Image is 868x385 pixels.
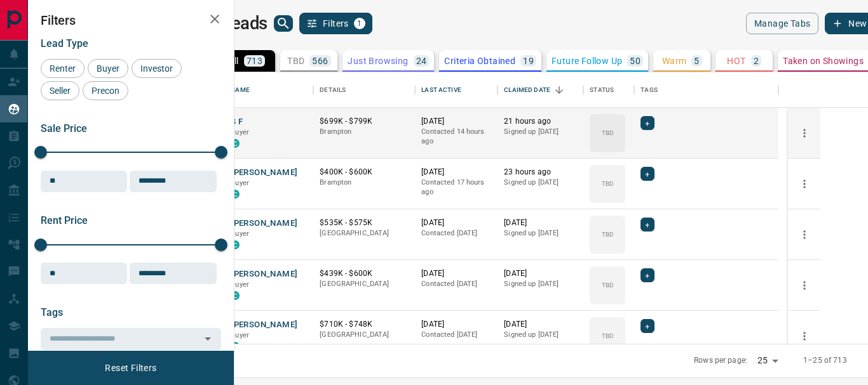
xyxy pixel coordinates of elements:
[41,37,88,49] span: Lead Type
[421,72,461,108] div: Last Active
[231,291,240,300] div: condos.ca
[641,319,654,333] div: +
[287,56,304,65] p: TBD
[795,327,814,346] button: more
[231,116,243,128] button: S F
[231,240,240,249] div: condos.ca
[41,306,63,318] span: Tags
[421,319,491,330] p: [DATE]
[92,63,124,74] span: Buyer
[641,268,654,282] div: +
[231,139,240,148] div: condos.ca
[645,218,649,231] span: +
[231,179,249,187] span: Buyer
[602,331,614,341] p: TBD
[630,56,641,65] p: 50
[583,72,634,108] div: Status
[231,268,297,280] button: [PERSON_NAME]
[320,228,409,238] p: [GEOGRAPHIC_DATA]
[444,56,515,65] p: Criteria Obtained
[416,56,427,65] p: 24
[550,81,568,99] button: Sort
[231,331,249,339] span: Buyer
[645,117,649,129] span: +
[641,218,654,232] div: +
[231,128,249,136] span: Buyer
[504,279,577,289] p: Signed up [DATE]
[320,330,409,340] p: [GEOGRAPHIC_DATA]
[795,225,814,244] button: more
[641,72,658,108] div: Tags
[231,167,297,179] button: [PERSON_NAME]
[504,167,577,178] p: 23 hours ago
[634,72,778,108] div: Tags
[83,81,128,100] div: Precon
[224,72,313,108] div: Name
[45,63,80,74] span: Renter
[320,268,409,279] p: $439K - $600K
[231,218,297,230] button: [PERSON_NAME]
[231,230,249,238] span: Buyer
[231,190,240,199] div: condos.ca
[320,279,409,289] p: [GEOGRAPHIC_DATA]
[231,72,250,108] div: Name
[41,214,88,226] span: Rent Price
[795,124,814,143] button: more
[795,276,814,295] button: more
[312,56,328,65] p: 566
[136,63,177,74] span: Investor
[504,116,577,127] p: 21 hours ago
[231,342,240,351] div: condos.ca
[421,279,491,289] p: Contacted [DATE]
[504,72,550,108] div: Claimed Date
[602,179,614,188] p: TBD
[132,59,182,78] div: Investor
[320,116,409,127] p: $699K - $799K
[320,127,409,137] p: Brampton
[641,167,654,181] div: +
[421,167,491,178] p: [DATE]
[523,56,534,65] p: 19
[313,72,415,108] div: Details
[694,355,747,366] p: Rows per page:
[421,228,491,238] p: Contacted [DATE]
[231,280,249,289] span: Buyer
[199,330,217,348] button: Open
[504,178,577,188] p: Signed up [DATE]
[504,127,577,137] p: Signed up [DATE]
[41,122,87,134] span: Sale Price
[97,357,165,379] button: Reset Filters
[727,56,745,65] p: HOT
[41,81,79,100] div: Seller
[355,19,364,28] span: 1
[504,330,577,340] p: Signed up [DATE]
[320,178,409,188] p: Brampton
[88,59,128,78] div: Buyer
[645,269,649,282] span: +
[498,72,583,108] div: Claimed Date
[662,56,687,65] p: Warm
[590,72,614,108] div: Status
[421,127,491,147] p: Contacted 14 hours ago
[552,56,622,65] p: Future Follow Up
[421,178,491,197] p: Contacted 17 hours ago
[421,116,491,127] p: [DATE]
[320,167,409,178] p: $400K - $600K
[41,13,221,28] h2: Filters
[274,15,293,32] button: search button
[421,330,491,340] p: Contacted [DATE]
[247,56,262,65] p: 713
[783,56,864,65] p: Taken on Showings
[795,174,814,193] button: more
[504,268,577,279] p: [DATE]
[746,13,818,34] button: Manage Tabs
[231,319,297,331] button: [PERSON_NAME]
[602,280,614,290] p: TBD
[87,86,124,96] span: Precon
[602,230,614,239] p: TBD
[641,116,654,130] div: +
[299,13,372,34] button: Filters1
[602,128,614,138] p: TBD
[45,86,75,96] span: Seller
[348,56,408,65] p: Just Browsing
